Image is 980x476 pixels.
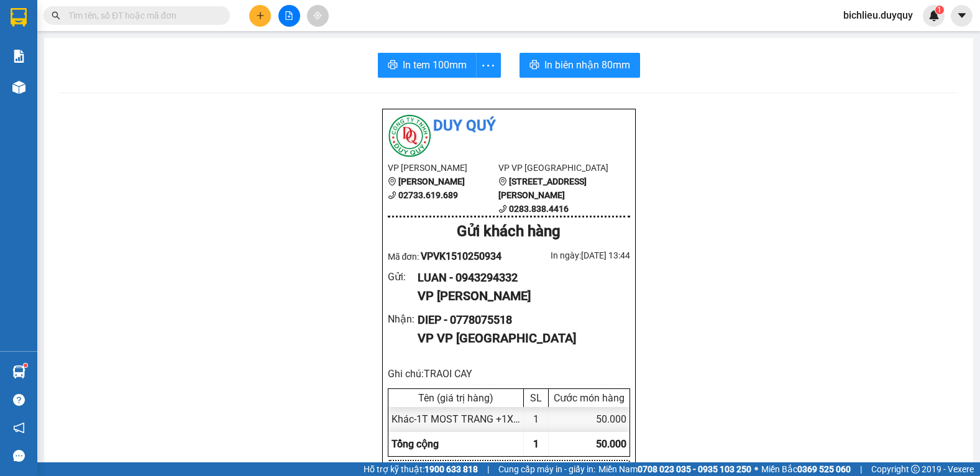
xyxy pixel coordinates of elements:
[833,7,923,23] span: bichlieu.duyquy
[498,462,595,476] span: Cung cấp máy in - giấy in:
[398,176,465,186] b: [PERSON_NAME]
[928,10,940,21] img: icon-new-feature
[68,9,215,22] input: Tìm tên, số ĐT hoặc mã đơn
[498,204,507,213] span: phone
[52,11,60,20] span: search
[12,365,25,378] img: warehouse-icon
[398,190,458,200] b: 02733.619.689
[418,286,620,306] div: VP [PERSON_NAME]
[388,161,499,175] li: VP [PERSON_NAME]
[13,422,25,434] span: notification
[761,462,851,476] span: Miền Bắc
[524,407,549,431] div: 1
[388,249,509,264] div: Mã đơn:
[797,464,851,474] strong: 0369 525 060
[307,5,329,27] button: aim
[378,53,477,78] button: printerIn tem 100mm
[392,438,439,450] span: Tổng cộng
[388,177,396,186] span: environment
[285,11,293,20] span: file-add
[487,462,489,476] span: |
[313,11,322,20] span: aim
[638,464,751,474] strong: 0708 023 035 - 0935 103 250
[249,5,271,27] button: plus
[498,176,587,200] b: [STREET_ADDRESS][PERSON_NAME]
[12,50,25,63] img: solution-icon
[392,392,520,404] div: Tên (giá trị hàng)
[529,60,539,71] span: printer
[13,394,25,406] span: question-circle
[388,220,630,244] div: Gửi khách hàng
[477,58,500,73] span: more
[13,450,25,462] span: message
[860,462,862,476] span: |
[498,177,507,186] span: environment
[498,161,610,175] li: VP VP [GEOGRAPHIC_DATA]
[544,57,630,73] span: In biên nhận 80mm
[520,53,640,78] button: printerIn biên nhận 80mm
[421,250,501,262] span: VPVK1510250934
[476,53,501,78] button: more
[596,438,626,450] span: 50.000
[256,11,265,20] span: plus
[418,329,620,348] div: VP VP [GEOGRAPHIC_DATA]
[533,438,539,450] span: 1
[937,6,941,14] span: 1
[527,392,545,404] div: SL
[388,269,418,285] div: Gửi :
[935,6,944,14] sup: 1
[278,5,300,27] button: file-add
[424,464,478,474] strong: 1900 633 818
[12,81,25,94] img: warehouse-icon
[364,462,478,476] span: Hỗ trợ kỹ thuật:
[911,465,920,474] span: copyright
[754,467,758,472] span: ⚪️
[509,204,569,214] b: 0283.838.4416
[403,57,467,73] span: In tem 100mm
[11,8,27,27] img: logo-vxr
[388,114,431,158] img: logo.jpg
[24,364,27,367] sup: 1
[549,407,630,431] div: 50.000
[509,249,630,262] div: In ngày: [DATE] 13:44
[418,269,620,286] div: LUAN - 0943294332
[418,311,620,329] div: DIEP - 0778075518
[598,462,751,476] span: Miền Nam
[956,10,968,21] span: caret-down
[388,311,418,327] div: Nhận :
[392,413,563,425] span: Khác - 1T MOST TRANG +1XOP DEN (0)
[388,114,630,138] li: Duy Quý
[951,5,973,27] button: caret-down
[388,60,398,71] span: printer
[388,191,396,199] span: phone
[552,392,626,404] div: Cước món hàng
[388,366,630,382] div: Ghi chú: TRAOI CAY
